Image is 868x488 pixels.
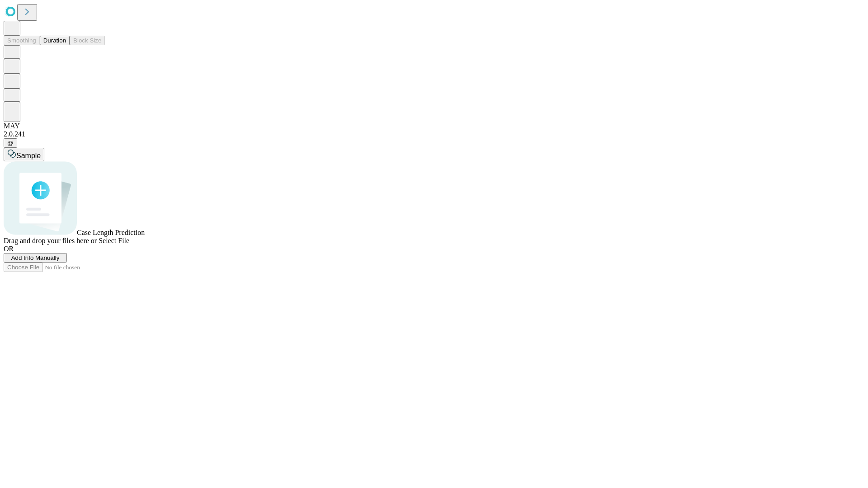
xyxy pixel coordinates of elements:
[4,138,17,148] button: @
[4,245,14,253] span: OR
[4,148,44,161] button: Sample
[99,237,129,244] span: Select File
[4,36,40,45] button: Smoothing
[4,253,67,263] button: Add Info Manually
[11,254,60,261] span: Add Info Manually
[4,237,97,244] span: Drag and drop your files here or
[4,130,864,138] div: 2.0.241
[77,229,145,236] span: Case Length Prediction
[16,152,41,160] span: Sample
[40,36,70,45] button: Duration
[70,36,105,45] button: Block Size
[7,140,14,146] span: @
[4,122,864,130] div: MAY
